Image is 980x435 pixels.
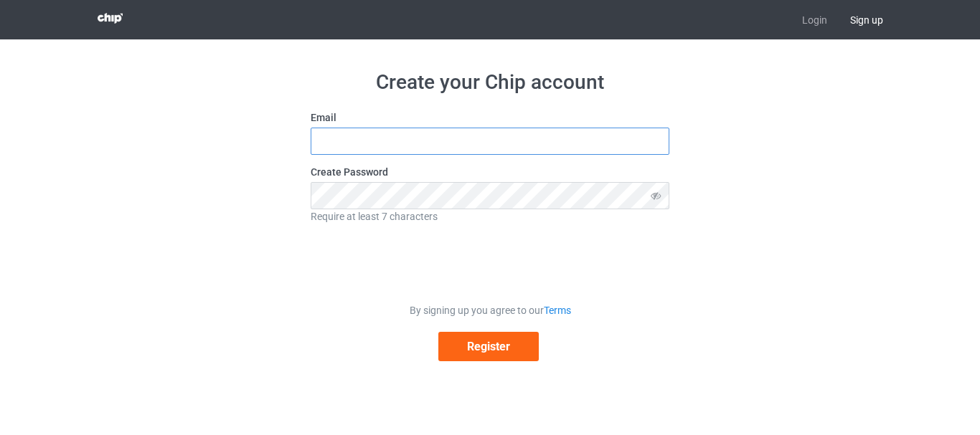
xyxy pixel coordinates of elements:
label: Create Password [311,165,669,179]
h1: Create your Chip account [311,70,669,95]
div: By signing up you agree to our [311,303,669,317]
div: Require at least 7 characters [311,209,669,224]
label: Email [311,110,669,125]
a: Terms [544,305,571,316]
button: Register [438,332,539,361]
img: 3d383065fc803cdd16c62507c020ddf8.png [98,13,123,24]
iframe: reCAPTCHA [381,234,599,290]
